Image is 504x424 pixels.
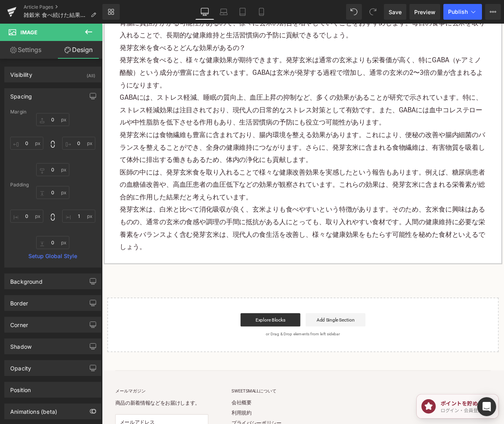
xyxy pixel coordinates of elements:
button: More [485,4,501,20]
div: Border [10,296,28,307]
input: 0 [36,186,69,199]
input: 0 [10,210,43,223]
div: Corner [10,317,28,328]
a: Mobile [252,4,271,20]
div: Background [10,274,43,285]
h3: 発芽玄米を食べるとどんな効果があるの？ [21,22,456,36]
p: 発芽玄米は、白米と比べて消化吸収が良く、玄米よりも食べやすいという特徴があります。そのため、玄米食に興味はあるものの、通常の玄米の食感や調理の手間に抵抗がある人にとっても、取り入れやすい食材です... [21,213,456,272]
p: or Drag & Drop elements from left sidebar [19,365,458,371]
a: Article Pages [24,4,102,10]
div: Position [10,382,31,393]
button: Redo [365,4,381,20]
a: Explore Blocks [164,343,235,359]
span: Image [20,29,37,35]
a: Design [53,41,104,59]
button: Undo [346,4,362,20]
input: 0 [62,210,95,223]
p: GABAには、ストレス軽減、睡眠の質向上、血圧上昇の抑制など、多くの効果があることが研究で示されています。特に、ストレス軽減効果は注目されており、現代人の日常的なストレス対策として有効です。また... [21,80,456,125]
div: Open Intercom Messenger [477,397,496,416]
div: Padding [10,182,95,188]
a: Preview [409,4,440,20]
p: 医師の中には、発芽玄米食を取り入れることで様々な健康改善効果を実感したという報告もあります。例えば、糖尿病患者の血糖値改善や、高血圧患者の血圧低下などの効果が観察されています。これらの効果は、発... [21,169,456,213]
a: Setup Global Style [10,253,95,259]
p: 発芽玄米を食べると、様々な健康効果が期待できます。発芽玄米は通常の玄米よりも栄養価が高く、特にGABA（γ-アミノ酪酸）という成分が豊富に含まれています。GABAは玄米が発芽する過程で増加し、通... [21,36,456,80]
span: Save [389,8,402,16]
div: Animations (beta) [10,404,57,415]
input: 0 [10,137,43,150]
div: (All) [87,67,95,80]
span: Preview [414,8,435,16]
input: 0 [36,236,69,249]
a: Add Single Section [241,343,312,359]
div: Margin [10,109,95,115]
span: 雑穀米 食べ続けた結果とは？雑穀米 デメリット、メリットについて解説 [24,12,87,18]
input: 0 [36,163,69,176]
a: New Library [102,4,120,20]
a: Laptop [214,4,233,20]
p: 発芽玄米には食物繊維も豊富に含まれており、腸内環境を整える効果があります。これにより、便秘の改善や腸内細菌のバランスを整えることができ、全身の健康維持につながります。さらに、発芽玄米に含まれる食... [21,125,456,169]
div: Opacity [10,361,31,372]
div: Visibility [10,67,32,78]
input: 0 [36,113,69,126]
button: Publish [443,4,482,20]
span: Publish [448,9,468,15]
div: Spacing [10,89,32,100]
a: Desktop [195,4,214,20]
div: Shadow [10,339,31,350]
input: 0 [62,137,95,150]
a: Tablet [233,4,252,20]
